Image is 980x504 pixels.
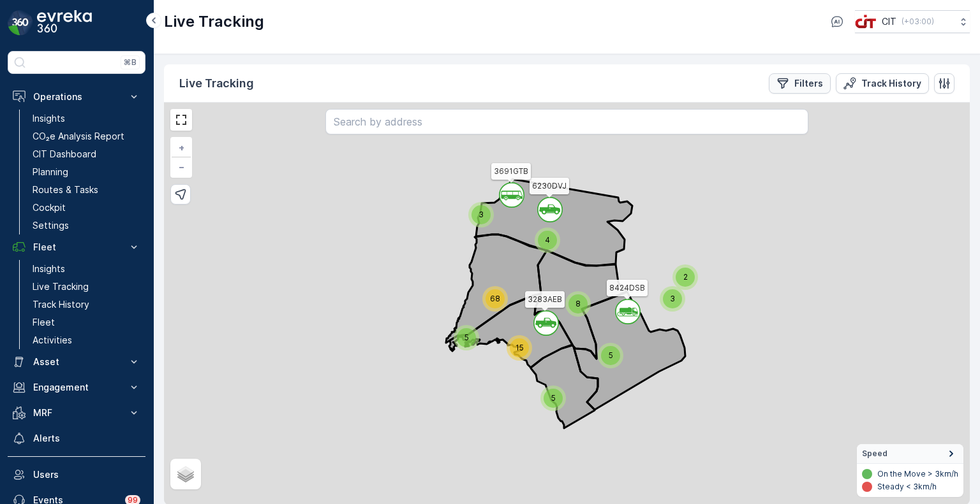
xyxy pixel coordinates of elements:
p: Routes & Tasks [33,184,98,196]
a: Settings [27,217,145,234]
a: Alerts [8,426,145,451]
span: − [179,161,185,172]
p: Engagement [33,381,120,394]
svg: ` [615,299,641,324]
a: Insights [27,260,145,278]
div: 15 [507,335,532,361]
button: Engagement [8,375,145,400]
span: 15 [516,343,524,352]
div: ` [537,197,554,216]
div: 5 [598,343,623,368]
p: Asset [33,356,120,368]
p: Operations [33,90,120,103]
a: CIT Dashboard [27,145,145,163]
button: Asset [8,349,145,375]
p: Live Tracking [33,280,89,293]
a: Zoom Out [172,157,191,176]
p: Cockpit [33,201,66,214]
p: Steady < 3km/h [877,482,937,492]
div: 3 [468,202,494,227]
a: Track History [27,296,145,313]
svg: ` [533,310,559,336]
p: CIT Dashboard [33,148,96,161]
div: 5 [454,325,479,350]
div: 4 [535,227,560,253]
span: Speed [862,449,887,459]
span: 3 [479,210,484,219]
a: Cockpit [27,199,145,217]
p: CIT [882,15,896,28]
p: Fleet [33,316,55,329]
svg: ` [537,197,563,222]
div: 2 [672,264,698,290]
p: Settings [33,219,69,232]
div: 68 [482,286,508,312]
p: ( +03:00 ) [902,17,934,27]
p: Users [33,468,140,481]
p: Activities [33,334,72,347]
a: Fleet [27,313,145,331]
a: Layers [172,460,200,488]
button: CIT(+03:00) [855,10,970,33]
summary: Speed [857,444,963,464]
p: On the Move > 3km/h [877,469,958,479]
span: + [179,142,184,153]
p: Track History [861,77,921,90]
a: Zoom In [172,138,191,157]
span: 5 [609,350,613,360]
a: Activities [27,331,145,349]
p: CO₂e Analysis Report [33,130,124,143]
p: Track History [33,298,89,311]
div: 3 [660,286,685,312]
p: ⌘B [124,57,137,68]
span: 5 [551,393,556,403]
span: 2 [683,272,688,282]
a: Users [8,462,145,487]
button: MRF [8,400,145,426]
div: 5 [540,385,566,411]
div: ` [533,310,550,329]
a: View Fullscreen [172,110,191,129]
span: 8 [575,299,581,308]
button: Operations [8,84,145,110]
p: Planning [33,166,68,178]
p: Fleet [33,241,120,254]
p: Filters [794,77,823,90]
a: Planning [27,163,145,181]
a: Live Tracking [27,278,145,296]
input: Search by address [325,109,809,134]
a: Routes & Tasks [27,181,145,199]
span: 4 [545,235,550,245]
div: 8 [565,291,591,317]
a: CO₂e Analysis Report [27,127,145,145]
span: 68 [490,294,500,303]
p: Live Tracking [164,11,264,32]
button: Track History [836,73,929,94]
img: logo_dark-DEwI_e13.png [37,10,92,36]
span: 5 [464,333,469,342]
p: MRF [33,407,120,419]
span: 3 [670,294,675,303]
p: Live Tracking [179,75,254,92]
div: ` [615,299,632,318]
button: Fleet [8,234,145,260]
img: cit-logo_pOk6rL0.png [855,15,877,29]
img: logo [8,10,33,36]
button: Filters [769,73,831,94]
p: Insights [33,112,65,125]
p: Alerts [33,432,140,445]
p: Insights [33,263,65,275]
a: Insights [27,110,145,127]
